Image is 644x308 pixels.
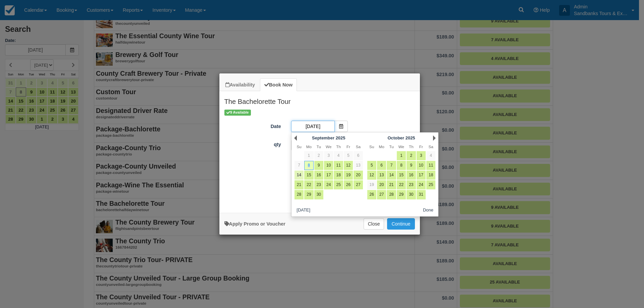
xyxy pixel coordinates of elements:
[389,144,393,149] span: Tuesday
[344,180,353,189] a: 26
[312,135,334,140] span: September
[387,190,396,199] a: 28
[334,171,343,180] a: 18
[304,180,313,189] a: 22
[367,180,376,189] a: 19
[324,171,333,180] a: 17
[294,171,304,180] a: 14
[387,161,396,170] a: 7
[397,180,406,189] a: 22
[387,180,396,189] a: 21
[409,144,414,149] span: Thursday
[377,171,386,180] a: 13
[407,190,416,199] a: 30
[407,151,416,160] a: 2
[306,144,312,149] span: Monday
[397,190,406,199] a: 29
[297,144,301,149] span: Sunday
[334,180,343,189] a: 25
[314,171,323,180] a: 16
[219,139,286,148] label: qty
[387,135,404,140] span: October
[426,151,435,160] a: 4
[344,151,353,160] a: 5
[317,144,321,149] span: Tuesday
[407,180,416,189] a: 23
[314,180,323,189] a: 23
[407,171,416,180] a: 16
[344,171,353,180] a: 19
[304,171,313,180] a: 15
[367,161,376,170] a: 5
[379,144,384,149] span: Monday
[314,151,323,160] a: 2
[417,171,426,180] a: 17
[397,151,406,160] a: 1
[260,78,297,91] a: Book Now
[429,144,433,149] span: Saturday
[344,161,353,170] a: 12
[221,78,259,91] a: Availability
[294,206,313,215] button: [DATE]
[367,171,376,180] a: 12
[377,161,386,170] a: 6
[324,161,333,170] a: 10
[356,144,361,149] span: Saturday
[219,91,420,209] div: Item Modal
[364,218,384,230] button: Close
[420,206,436,215] button: Done
[219,121,286,130] label: Date
[419,144,423,149] span: Friday
[426,171,435,180] a: 18
[377,190,386,199] a: 27
[387,171,396,180] a: 14
[224,110,251,115] span: 9 Available
[417,151,426,160] a: 3
[304,190,313,199] a: 29
[336,135,345,140] span: 2025
[407,161,416,170] a: 9
[369,144,374,149] span: Sunday
[433,135,436,141] a: Next
[387,218,415,230] button: Add to Booking
[406,135,415,140] span: 2025
[314,190,323,199] a: 30
[304,161,313,170] a: 8
[336,144,341,149] span: Thursday
[324,180,333,189] a: 24
[294,190,304,199] a: 28
[397,161,406,170] a: 8
[354,151,363,160] a: 6
[426,180,435,189] a: 25
[346,144,350,149] span: Friday
[417,180,426,189] a: 24
[354,180,363,189] a: 27
[224,221,285,227] a: Apply Voucher
[294,180,304,189] a: 21
[354,171,363,180] a: 20
[426,161,435,170] a: 11
[367,190,376,199] a: 26
[334,161,343,170] a: 11
[377,180,386,189] a: 20
[219,201,420,210] div: :
[398,144,404,149] span: Wednesday
[417,190,426,199] a: 31
[397,171,406,180] a: 15
[294,161,304,170] a: 7
[219,91,420,109] h2: The Bachelorette Tour
[324,151,333,160] a: 3
[417,161,426,170] a: 10
[334,151,343,160] a: 4
[294,135,297,141] a: Prev
[314,161,323,170] a: 9
[304,151,313,160] a: 1
[326,144,331,149] span: Wednesday
[354,161,363,170] a: 13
